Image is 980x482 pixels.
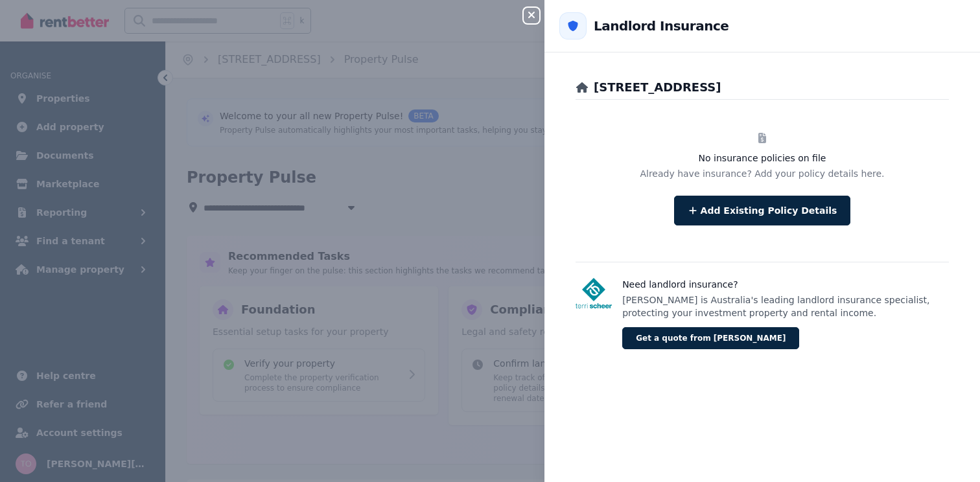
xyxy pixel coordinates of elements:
h2: Landlord Insurance [594,17,729,35]
h3: No insurance policies on file [576,152,949,165]
img: Terri Scheer [576,278,612,309]
h3: Need landlord insurance? [622,278,949,291]
p: Already have insurance? Add your policy details here. [576,167,949,180]
button: Add Existing Policy Details [674,196,851,225]
button: Get a quote from [PERSON_NAME] [622,327,799,349]
h2: [STREET_ADDRESS] [594,78,721,97]
p: [PERSON_NAME] is Australia's leading landlord insurance specialist, protecting your investment pr... [622,293,949,319]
